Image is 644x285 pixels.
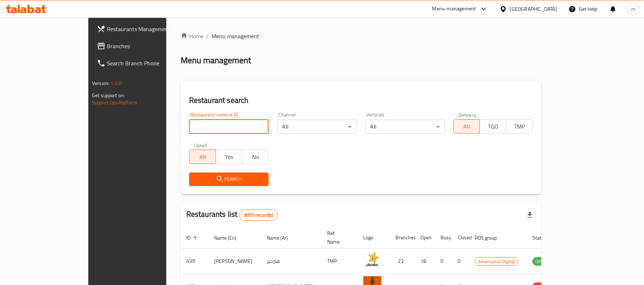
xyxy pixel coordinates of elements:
[181,55,251,66] h2: Menu management
[532,257,550,266] span: OPEN
[186,234,200,242] span: ID
[267,234,297,242] span: Name (Ar)
[415,227,435,249] th: Open
[509,121,530,132] span: TMP
[181,32,541,40] nav: breadcrumb
[327,229,349,246] span: Ref. Name
[453,119,480,134] button: All
[92,98,137,107] a: Support.OpsPlatform
[245,152,266,162] span: No
[91,55,196,72] a: Search Branch Phone
[214,234,246,242] span: Name (En)
[435,249,452,274] td: 0
[510,5,557,13] div: [GEOGRAPHIC_DATA]
[189,95,533,106] h2: Restaurant search
[435,227,452,249] th: Busy
[91,20,196,37] a: Restaurants Management
[521,206,539,224] div: Export file
[107,42,190,50] span: Branches
[216,150,242,164] button: Yes
[189,120,269,134] input: Search for restaurant name or ID..
[194,142,207,147] label: Upsell
[277,120,357,134] div: All
[240,212,277,219] span: 9057 record(s)
[363,251,381,269] img: Hardee's
[195,175,263,184] span: Search
[475,257,518,266] span: Americana-Digital
[186,209,278,221] h2: Restaurants list
[415,249,435,274] td: 18
[631,5,635,13] span: m
[242,150,269,164] button: No
[321,249,358,274] td: TMP
[365,120,444,134] div: All
[189,150,216,164] button: All
[475,234,506,242] span: POS group
[92,79,109,88] span: Version:
[219,152,240,162] span: Yes
[480,119,506,134] button: TGO
[390,249,415,274] td: 23
[457,121,477,132] span: All
[506,119,533,134] button: TMP
[206,32,209,40] li: /
[532,234,556,242] span: Status
[261,249,321,274] td: هارديز
[107,59,190,67] span: Search Branch Phone
[212,32,259,40] span: Menu management
[92,91,125,100] span: Get support on:
[91,37,196,55] a: Branches
[239,209,278,221] div: Total records count
[483,121,503,132] span: TGO
[189,172,269,186] button: Search
[390,227,415,249] th: Branches
[452,227,469,249] th: Closed
[107,25,190,33] span: Restaurants Management
[452,249,469,274] td: 0
[208,249,261,274] td: [PERSON_NAME]
[110,79,122,88] span: 1.0.0
[432,5,476,13] div: Menu-management
[192,152,213,162] span: All
[458,112,476,117] label: Delivery
[358,227,390,249] th: Logo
